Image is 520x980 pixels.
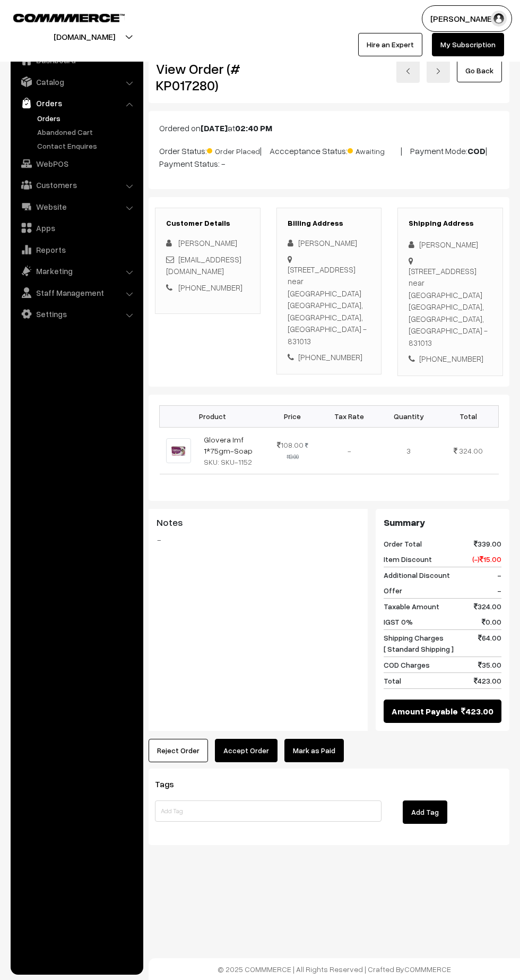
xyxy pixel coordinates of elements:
[384,616,413,627] span: IGST 0%
[159,122,499,134] p: Ordered on at
[13,14,125,22] img: COMMMERCE
[13,304,140,323] a: Settings
[497,569,501,581] span: -
[34,140,140,151] a: Contact Enquires
[497,585,501,596] span: -
[384,585,402,596] span: Offer
[34,113,140,124] a: Orders
[13,72,140,91] a: Catalog
[409,238,492,251] div: [PERSON_NAME]
[201,123,228,133] b: [DATE]
[384,632,454,654] span: Shipping Charges [ Standard Shipping ]
[13,93,140,113] a: Orders
[277,440,304,449] span: 108.00
[13,261,140,280] a: Marketing
[409,219,492,228] h3: Shipping Address
[403,800,447,824] button: Add Tag
[13,175,140,194] a: Customers
[166,254,241,276] a: [EMAIL_ADDRESS][DOMAIN_NAME]
[384,553,432,565] span: Item Discount
[13,218,140,237] a: Apps
[34,126,140,138] a: Abandoned Cart
[166,219,249,228] h3: Customer Details
[358,33,422,56] a: Hire an Expert
[266,405,319,427] th: Price
[160,405,266,427] th: Product
[13,154,140,173] a: WebPOS
[379,405,438,427] th: Quantity
[491,11,507,27] img: user
[384,538,422,549] span: Order Total
[155,779,187,789] span: Tags
[478,632,501,654] span: 64.00
[384,601,439,612] span: Taxable Amount
[409,353,492,365] div: [PHONE_NUMBER]
[178,283,242,292] a: [PHONE_NUMBER]
[13,11,106,23] a: COMMMERCE
[288,263,371,347] div: [STREET_ADDRESS] near [GEOGRAPHIC_DATA] [GEOGRAPHIC_DATA], [GEOGRAPHIC_DATA], [GEOGRAPHIC_DATA] -...
[159,143,499,170] p: Order Status: | Accceptance Status: | Payment Mode: | Payment Status: -
[406,446,411,455] span: 3
[155,800,382,822] input: Add Tag
[435,68,441,74] img: right-arrow.png
[422,5,512,32] button: [PERSON_NAME]
[288,237,371,249] div: [PERSON_NAME]
[461,705,493,718] span: 423.00
[348,143,401,157] span: Awaiting
[235,123,272,133] b: 02:40 PM
[157,533,360,546] blockquote: -
[149,739,208,762] button: Reject Order
[157,517,360,529] h3: Notes
[384,569,450,581] span: Additional Discount
[319,405,379,427] th: Tax Rate
[405,68,411,74] img: left-arrow.png
[474,675,501,686] span: 423.00
[384,659,430,670] span: COD Charges
[166,438,191,463] img: GLOVERA_SOAP.jpeg
[13,283,140,302] a: Staff Management
[207,143,260,157] span: Order Placed
[409,265,492,349] div: [STREET_ADDRESS] near [GEOGRAPHIC_DATA] [GEOGRAPHIC_DATA], [GEOGRAPHIC_DATA], [GEOGRAPHIC_DATA] -...
[482,616,501,627] span: 0.00
[472,553,501,565] span: (-) 15.00
[438,405,498,427] th: Total
[474,601,501,612] span: 324.00
[384,517,501,529] h3: Summary
[478,659,501,670] span: 35.00
[204,435,253,455] a: Glovera Imf 1*75gm-Soap
[474,538,501,549] span: 339.00
[457,59,502,82] a: Go Back
[204,456,259,467] div: SKU: SKU-1152
[13,240,140,259] a: Reports
[156,61,261,93] h2: View Order (# KP017280)
[432,33,504,56] a: My Subscription
[288,351,371,363] div: [PHONE_NUMBER]
[467,146,486,156] b: COD
[404,965,451,974] a: COMMMERCE
[13,197,140,216] a: Website
[215,739,278,762] button: Accept Order
[288,219,371,228] h3: Billing Address
[149,958,520,980] footer: © 2025 COMMMERCE | All Rights Reserved | Crafted By
[459,446,483,455] span: 324.00
[319,427,379,474] td: -
[16,23,152,50] button: [DOMAIN_NAME]
[178,238,237,248] span: [PERSON_NAME]
[384,675,401,686] span: Total
[392,705,458,718] span: Amount Payable
[284,739,344,762] a: Mark as Paid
